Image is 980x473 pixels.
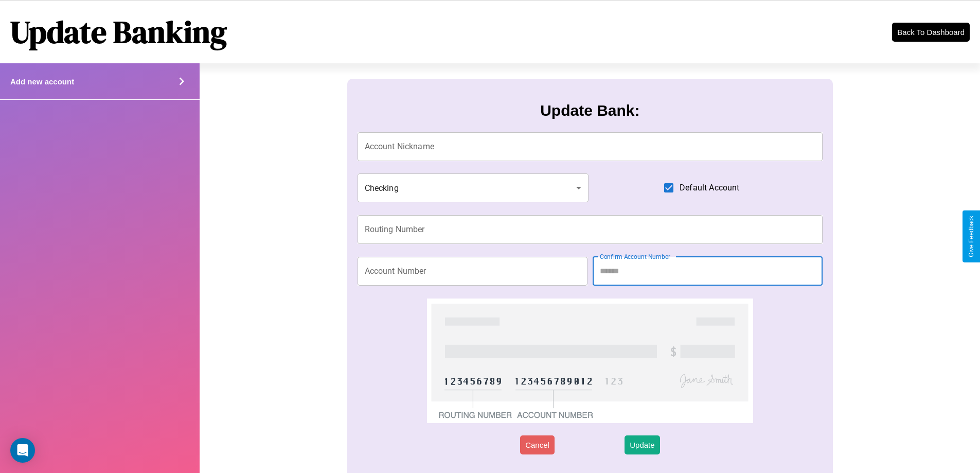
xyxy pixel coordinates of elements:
[10,11,227,53] h1: Update Banking
[10,438,35,463] div: Open Intercom Messenger
[625,435,660,454] button: Update
[358,173,589,202] div: Checking
[892,23,970,42] button: Back To Dashboard
[540,102,639,119] h3: Update Bank:
[427,299,753,423] img: check
[968,216,975,257] div: Give Feedback
[10,77,74,86] h4: Add new account
[520,435,555,454] button: Cancel
[600,252,670,261] label: Confirm Account Number
[680,182,739,194] span: Default Account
